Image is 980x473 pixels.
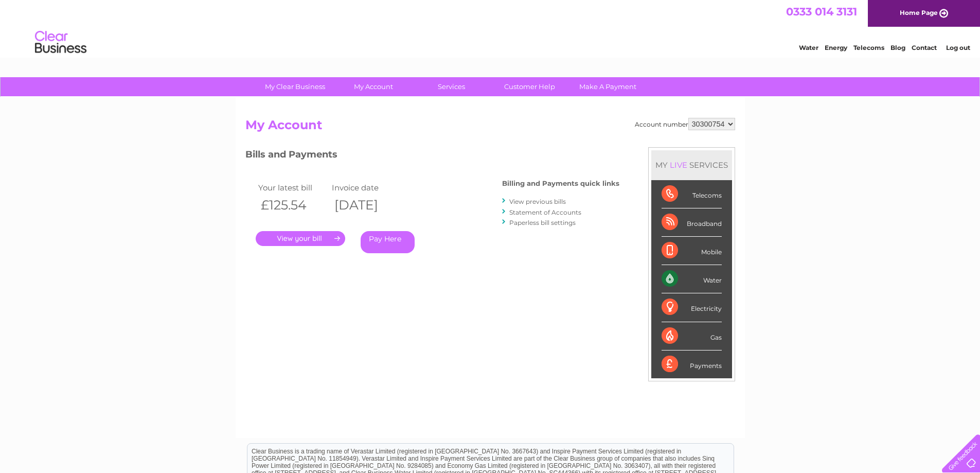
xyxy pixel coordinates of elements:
[331,77,416,96] a: My Account
[487,77,572,96] a: Customer Help
[662,322,722,351] div: Gas
[409,77,494,96] a: Services
[502,180,619,187] h4: Billing and Payments quick links
[946,44,970,51] a: Log out
[256,231,345,246] a: .
[662,293,722,322] div: Electricity
[34,27,87,58] img: logo.png
[329,181,403,195] td: Invoice date
[253,77,337,96] a: My Clear Business
[825,44,847,51] a: Energy
[890,44,905,51] a: Blog
[361,231,415,253] a: Pay Here
[509,219,576,226] a: Paperless bill settings
[329,195,403,216] th: [DATE]
[651,150,732,180] div: MY SERVICES
[662,180,722,208] div: Telecoms
[912,44,937,51] a: Contact
[662,208,722,237] div: Broadband
[247,6,734,50] div: Clear Business is a trading name of Verastar Limited (registered in [GEOGRAPHIC_DATA] No. 3667643...
[799,44,818,51] a: Water
[635,118,735,130] div: Account number
[245,118,735,137] h2: My Account
[256,181,330,195] td: Your latest bill
[565,77,650,96] a: Make A Payment
[786,5,857,18] a: 0333 014 3131
[662,265,722,293] div: Water
[668,160,689,170] div: LIVE
[256,195,330,216] th: £125.54
[509,198,566,205] a: View previous bills
[662,237,722,265] div: Mobile
[509,208,581,216] a: Statement of Accounts
[662,351,722,378] div: Payments
[245,147,619,165] h3: Bills and Payments
[853,44,884,51] a: Telecoms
